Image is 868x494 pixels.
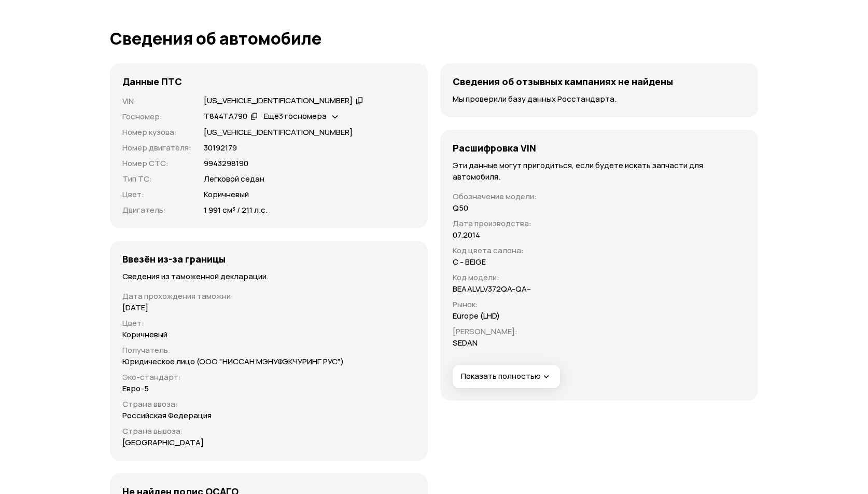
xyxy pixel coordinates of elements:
p: SEDAN [453,337,478,349]
p: Дата производства : [453,218,537,229]
p: Номер двигателя : [122,142,191,154]
div: [US_VEHICLE_IDENTIFICATION_NUMBER] [204,95,353,106]
p: Europe (LHD) [453,310,500,322]
p: Российская Федерация [122,410,212,421]
p: [GEOGRAPHIC_DATA] [122,437,204,448]
p: VIN : [122,95,191,107]
button: Показать полностью [453,365,560,388]
p: 1 991 см³ / 211 л.с. [204,204,268,216]
p: 9943298190 [204,158,248,169]
p: Тип ТС : [122,173,191,185]
p: Цвет : [122,189,191,200]
span: Ещё 3 госномера [264,111,327,121]
p: Госномер : [122,111,191,122]
h4: Данные ПТС [122,76,182,87]
h4: Ввезён из-за границы [122,253,226,265]
p: [DATE] [122,302,148,313]
p: [US_VEHICLE_IDENTIFICATION_NUMBER] [204,127,353,138]
p: BEAALVLV372QA-QA-- [453,283,531,295]
div: Т844ТА790 [204,111,247,122]
p: Евро-5 [122,383,149,394]
p: Легковой седан [204,173,264,185]
p: Сведения из таможенной декларации. [122,271,415,282]
p: Эти данные могут пригодиться, если будете искать запчасти для автомобиля. [453,160,746,183]
p: Коричневый [122,329,167,340]
p: Номер кузова : [122,127,191,138]
p: Двигатель : [122,204,191,216]
p: Страна ввоза : [122,399,415,410]
p: Рынок : [453,299,537,310]
p: 07.2014 [453,229,480,241]
p: Q50 [453,202,468,214]
p: Код цвета салона : [453,245,537,256]
p: Юридическое лицо (ООО "НИССАН МЭНУФЭКЧУРИНГ РУС") [122,356,344,367]
h4: Расшифровка VIN [453,142,536,154]
p: [PERSON_NAME] : [453,326,537,337]
p: Получатель : [122,345,415,356]
p: Номер СТС : [122,158,191,169]
p: Коричневый [204,189,249,200]
p: Мы проверили базу данных Росстандарта. [453,93,746,105]
p: Эко-стандарт : [122,372,415,383]
span: Показать полностью [461,371,551,382]
p: 30192179 [204,142,237,154]
p: C - BEIGE [453,256,486,268]
p: Код модели : [453,272,537,283]
h4: Сведения об отзывных кампаниях не найдены [453,76,673,87]
h1: Сведения об автомобиле [110,29,758,48]
p: Цвет : [122,318,415,329]
p: Обозначение модели : [453,191,537,202]
p: Дата прохождения таможни : [122,291,415,302]
p: Страна вывоза : [122,426,415,437]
